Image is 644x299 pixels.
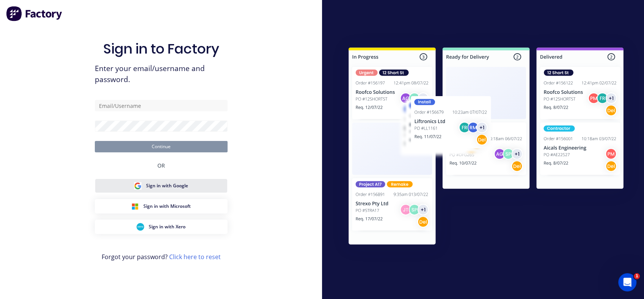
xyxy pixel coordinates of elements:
iframe: Intercom live chat [618,273,636,291]
span: Sign in with Microsoft [143,203,191,210]
div: OR [157,152,165,179]
a: Click here to reset [169,253,221,261]
span: Sign in with Xero [149,223,185,230]
img: Factory [6,6,63,21]
input: Email/Username [95,100,228,111]
button: Xero Sign inSign in with Xero [95,220,228,234]
img: Xero Sign in [137,223,144,231]
img: Google Sign in [134,182,141,190]
img: Sign in [332,32,640,263]
button: Continue [95,141,228,152]
span: 1 [634,273,640,279]
span: Enter your email/username and password. [95,63,228,85]
span: Forgot your password? [102,252,221,261]
img: Microsoft Sign in [131,202,139,210]
h1: Sign in to Factory [103,41,219,57]
button: Microsoft Sign inSign in with Microsoft [95,199,228,214]
span: Sign in with Google [146,182,188,189]
button: Google Sign inSign in with Google [95,179,228,193]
